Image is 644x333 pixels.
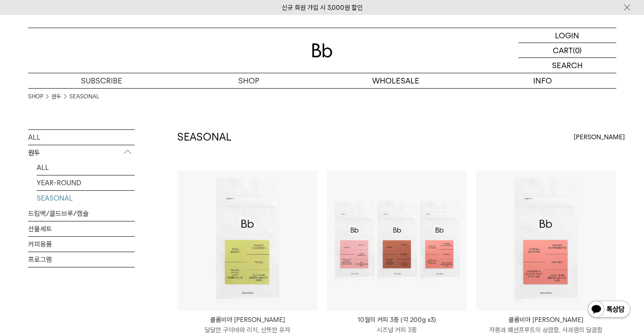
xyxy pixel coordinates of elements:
p: 콜롬비아 [PERSON_NAME] [178,315,318,325]
p: INFO [469,73,616,88]
img: 10월의 커피 3종 (각 200g x3) [327,171,467,310]
a: 선물세트 [28,221,135,236]
a: ALL [28,130,135,145]
a: 프로그램 [28,252,135,267]
a: CART (0) [518,43,616,58]
img: 카카오톡 채널 1:1 채팅 버튼 [587,300,631,320]
img: 콜롬비아 코르티나 데 예로 [476,171,616,310]
a: LOGIN [518,28,616,43]
a: ALL [37,160,135,175]
a: SUBSCRIBE [28,73,175,88]
a: 신규 회원 가입 시 3,000원 할인 [282,4,363,11]
p: SEARCH [552,58,583,73]
a: 커피용품 [28,237,135,252]
span: [PERSON_NAME] [574,132,625,142]
a: YEAR-ROUND [37,175,135,190]
a: SEASONAL [69,92,99,101]
a: SEASONAL [37,191,135,206]
img: 로고 [312,43,332,57]
a: 드립백/콜드브루/캡슐 [28,206,135,221]
p: 10월의 커피 3종 (각 200g x3) [327,315,467,325]
img: 콜롬비아 파티오 보니토 [178,171,318,310]
a: SHOP [28,92,43,101]
a: 원두 [52,92,61,101]
p: 콜롬비아 [PERSON_NAME] [476,315,616,325]
p: WHOLESALE [322,73,469,88]
p: CART [553,43,573,57]
p: LOGIN [555,28,579,43]
h2: SEASONAL [177,130,231,144]
p: 원두 [28,145,135,161]
a: SHOP [175,73,322,88]
p: (0) [573,43,582,57]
